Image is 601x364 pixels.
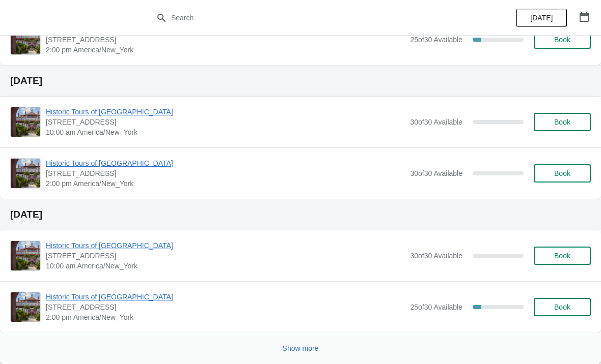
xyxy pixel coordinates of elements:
[534,31,591,49] button: Book
[534,247,591,265] button: Book
[10,76,591,86] h2: [DATE]
[46,178,405,189] span: 2:00 pm America/New_York
[46,127,405,137] span: 10:00 am America/New_York
[46,261,405,271] span: 10:00 am America/New_York
[46,117,405,127] span: [STREET_ADDRESS]
[283,344,319,352] span: Show more
[554,36,570,44] span: Book
[46,107,405,117] span: Historic Tours of [GEOGRAPHIC_DATA]
[554,169,570,177] span: Book
[534,164,591,183] button: Book
[46,240,405,251] span: Historic Tours of [GEOGRAPHIC_DATA]
[534,113,591,131] button: Book
[554,118,570,126] span: Book
[534,298,591,316] button: Book
[11,25,40,54] img: Historic Tours of Flagler College | 74 King Street, St. Augustine, FL, USA | 2:00 pm America/New_...
[46,251,405,261] span: [STREET_ADDRESS]
[410,118,462,126] span: 30 of 30 Available
[410,303,462,311] span: 25 of 30 Available
[11,241,40,270] img: Historic Tours of Flagler College | 74 King Street, St. Augustine, FL, USA | 10:00 am America/New...
[554,252,570,260] span: Book
[516,9,567,27] button: [DATE]
[46,35,405,45] span: [STREET_ADDRESS]
[46,292,405,302] span: Historic Tours of [GEOGRAPHIC_DATA]
[279,339,323,357] button: Show more
[46,45,405,55] span: 2:00 pm America/New_York
[46,312,405,322] span: 2:00 pm America/New_York
[410,36,462,44] span: 25 of 30 Available
[46,168,405,178] span: [STREET_ADDRESS]
[171,9,451,27] input: Search
[11,107,40,137] img: Historic Tours of Flagler College | 74 King Street, St. Augustine, FL, USA | 10:00 am America/New...
[530,14,553,22] span: [DATE]
[410,169,462,177] span: 30 of 30 Available
[11,292,40,322] img: Historic Tours of Flagler College | 74 King Street, St. Augustine, FL, USA | 2:00 pm America/New_...
[10,209,591,220] h2: [DATE]
[46,158,405,168] span: Historic Tours of [GEOGRAPHIC_DATA]
[410,252,462,260] span: 30 of 30 Available
[11,159,40,188] img: Historic Tours of Flagler College | 74 King Street, St. Augustine, FL, USA | 2:00 pm America/New_...
[46,302,405,312] span: [STREET_ADDRESS]
[554,303,570,311] span: Book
